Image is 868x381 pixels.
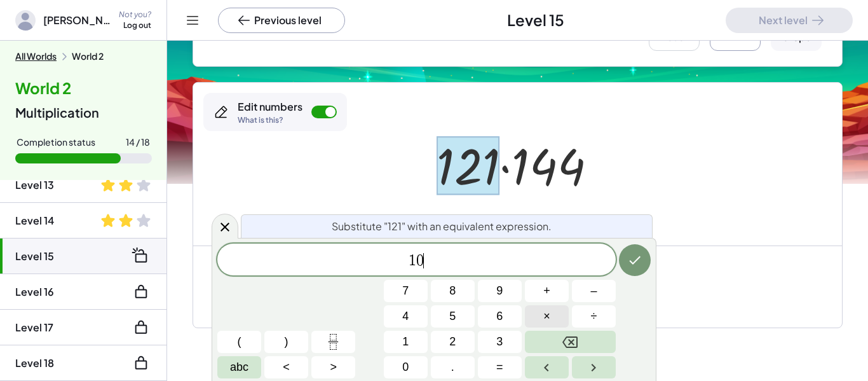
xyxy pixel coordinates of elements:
button: 3 [478,331,522,353]
div: 14 / 18 [126,137,150,148]
button: Minus [572,280,616,302]
button: Next level [726,8,853,33]
button: Done [619,244,651,276]
button: Plus [525,280,569,302]
span: 1 [402,333,409,350]
button: Previous level [218,8,345,33]
span: 8 [449,282,456,300]
span: ÷ [591,308,597,325]
span: 5 [449,308,456,325]
button: Times [525,305,569,328]
button: Right arrow [572,356,616,378]
button: 5 [431,305,475,328]
span: ) [285,333,288,350]
button: All Worlds [15,51,57,62]
span: > [330,359,337,376]
div: Not you? [119,10,151,20]
div: Edit numbers [238,100,302,114]
span: 7 [402,282,409,300]
button: 1 [384,331,428,353]
span: . [451,359,454,376]
span: = [496,359,503,376]
span: 1 [409,253,416,268]
span: 2 [449,333,456,350]
button: 2 [431,331,475,353]
span: abc [230,359,248,376]
div: Level 14 [15,213,54,228]
div: What is this? [238,116,302,124]
span: Level 15 [507,10,564,31]
span: 4 [402,308,409,325]
div: World 2 [72,51,104,62]
span: – [590,282,597,300]
span: Substitute "121" with an equivalent expression. [332,219,552,234]
button: 9 [478,280,522,302]
span: + [543,282,550,300]
div: Level 16 [15,284,54,300]
span: 9 [496,282,503,300]
button: 6 [478,305,522,328]
button: Divide [572,305,616,328]
button: Less than [264,356,308,378]
button: 8 [431,280,475,302]
h4: World 2 [15,78,151,99]
div: Completion status [17,137,95,148]
div: Level 17 [15,320,53,335]
button: 0 [384,356,428,378]
button: ) [264,331,308,353]
div: Level 13 [15,177,54,193]
div: Multiplication [15,104,151,121]
button: Fraction [311,331,355,353]
button: ( [217,331,261,353]
span: ​ [423,253,424,268]
button: . [431,356,475,378]
span: × [543,308,550,325]
span: 6 [496,308,503,325]
span: ( [238,333,241,350]
button: 7 [384,280,428,302]
button: Greater than [311,356,355,378]
div: Level 15 [15,249,54,264]
button: Left arrow [525,356,569,378]
span: 0 [416,253,424,268]
span: < [283,359,290,376]
span: [PERSON_NAME] [43,13,111,28]
button: Alphabet [217,356,261,378]
div: Log out [123,20,151,31]
span: 0 [402,359,409,376]
button: Backspace [525,331,616,353]
button: Equals [478,356,522,378]
div: Level 18 [15,356,54,371]
button: 4 [384,305,428,328]
span: 3 [496,333,503,350]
